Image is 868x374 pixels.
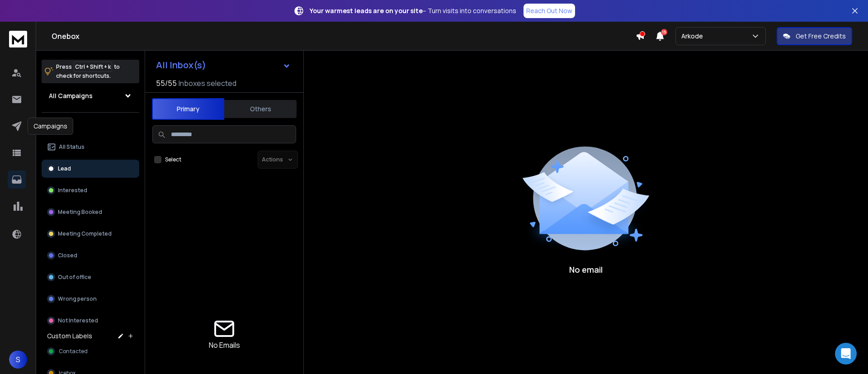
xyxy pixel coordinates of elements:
button: Primary [152,98,224,120]
button: S [9,350,27,369]
span: Contacted [59,348,88,355]
button: Others [224,99,297,119]
button: Wrong person [42,290,139,308]
div: Open Intercom Messenger [835,343,857,365]
button: Meeting Booked [42,203,139,221]
div: Campaigns [28,118,73,135]
h1: Onebox [52,31,636,42]
button: Closed [42,246,139,265]
button: Out of office [42,268,139,286]
button: Get Free Credits [777,27,852,45]
p: Closed [58,252,77,259]
p: No email [569,263,603,276]
h1: All Inbox(s) [156,61,206,70]
p: No Emails [209,340,240,350]
h1: All Campaigns [49,91,93,100]
span: 15 [661,29,667,35]
a: Reach Out Now [524,4,575,18]
label: Select [165,156,181,163]
p: Arkode [681,32,707,41]
button: Contacted [42,342,139,360]
p: Wrong person [58,295,97,303]
p: Out of office [58,274,91,281]
span: Ctrl + Shift + k [74,62,112,72]
p: All Status [59,143,85,151]
p: Meeting Booked [58,208,102,216]
button: Meeting Completed [42,225,139,243]
p: Not Interested [58,317,98,324]
h3: Filters [42,120,139,133]
button: All Inbox(s) [149,56,298,74]
span: 55 / 55 [156,78,177,89]
h3: Custom Labels [47,331,92,341]
button: All Status [42,138,139,156]
button: Interested [42,181,139,199]
p: – Turn visits into conversations [310,6,516,15]
p: Interested [58,187,87,194]
button: All Campaigns [42,87,139,105]
p: Reach Out Now [526,6,572,15]
h3: Inboxes selected [179,78,236,89]
p: Press to check for shortcuts. [56,62,120,80]
strong: Your warmest leads are on your site [310,6,423,15]
p: Meeting Completed [58,230,112,237]
button: Lead [42,160,139,178]
p: Get Free Credits [796,32,846,41]
p: Lead [58,165,71,172]
button: Not Interested [42,312,139,330]
img: logo [9,31,27,47]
